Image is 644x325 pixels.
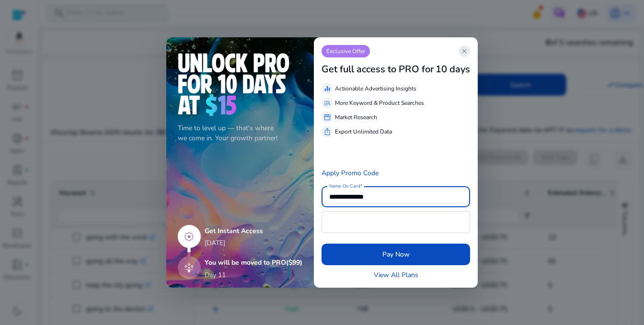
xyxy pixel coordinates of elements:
h5: Get Instant Access [205,227,302,235]
p: [DATE] [205,238,302,248]
p: Exclusive Offer [322,45,370,57]
p: Time to level up — that's where we come in. Your growth partner! [178,123,302,143]
a: View All Plans [374,270,418,280]
p: Market Research [335,113,377,122]
span: ios_share [323,128,331,135]
p: Export Unlimited Data [335,127,392,136]
span: manage_search [323,99,331,107]
p: Actionable Advertising Insights [335,84,416,93]
a: Apply Promo Code [322,168,379,178]
h3: 10 days [436,64,470,75]
button: Pay Now [322,244,470,265]
h3: Get full access to PRO for [322,64,434,75]
iframe: Secure card payment input frame [327,213,465,232]
h5: You will be moved to PRO [205,259,302,267]
span: Pay Now [382,249,410,259]
span: close [460,47,468,55]
p: More Keyword & Product Searches [335,99,424,107]
span: storefront [323,113,331,121]
span: ($99) [286,258,302,267]
mat-label: Name On Card [329,183,360,190]
span: equalizer [323,85,331,92]
p: Day 11 [205,270,226,280]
